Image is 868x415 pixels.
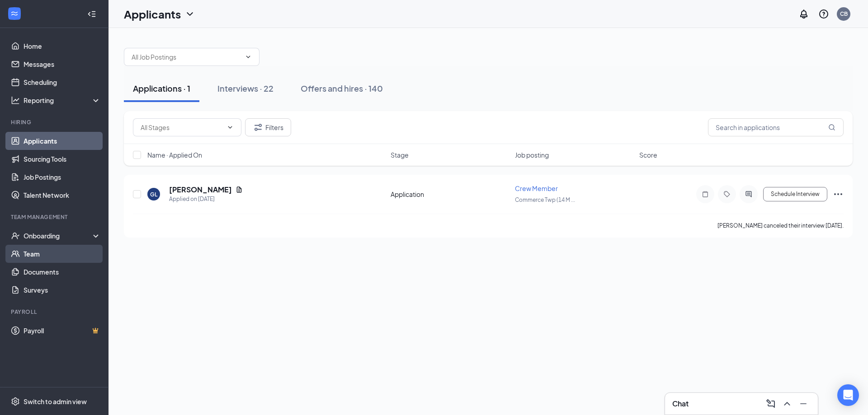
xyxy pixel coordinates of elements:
svg: Collapse [87,9,96,19]
a: Messages [24,55,101,73]
span: Job posting [515,150,549,159]
svg: Notifications [798,9,809,19]
div: Offers and hires · 140 [301,83,383,94]
a: Job Postings [24,168,101,186]
a: Talent Network [24,186,101,204]
span: Crew Member [515,184,558,192]
div: Applied on [DATE] [169,195,243,204]
a: PayrollCrown [24,322,101,340]
div: Applications · 1 [133,83,190,94]
svg: Analysis [11,96,20,105]
h3: Chat [672,399,689,409]
svg: MagnifyingGlass [828,124,835,131]
h5: [PERSON_NAME] [169,185,232,195]
button: ComposeMessage [764,396,778,411]
div: GL [150,191,157,198]
input: All Job Postings [132,52,241,62]
div: Application [391,190,509,199]
button: ChevronUp [780,396,794,411]
input: All Stages [141,122,223,132]
span: Stage [391,150,409,159]
div: Open Intercom Messenger [837,384,859,406]
svg: ChevronDown [184,9,195,19]
a: Documents [24,263,101,281]
svg: Ellipses [833,189,844,200]
div: CB [840,10,848,18]
div: Reporting [24,96,101,105]
svg: Tag [722,191,732,198]
a: Home [24,37,101,55]
svg: ChevronUp [782,398,793,409]
div: Payroll [11,308,99,316]
div: Team Management [11,213,99,221]
svg: Document [236,186,243,193]
a: Scheduling [24,73,101,91]
svg: WorkstreamLogo [10,9,19,18]
svg: QuestionInfo [818,9,829,19]
div: Hiring [11,118,99,126]
a: Surveys [24,281,101,299]
svg: Note [700,191,711,198]
input: Search in applications [708,118,844,136]
div: [PERSON_NAME] canceled their interview [DATE]. [717,221,844,230]
svg: Settings [11,397,20,406]
button: Minimize [796,396,811,411]
h1: Applicants [124,6,181,22]
div: Switch to admin view [24,397,87,406]
a: Team [24,245,101,263]
a: Applicants [24,132,101,150]
span: Commerce Twp (14 M ... [515,196,575,203]
svg: ChevronDown [226,124,234,131]
button: Schedule Interview [763,187,827,201]
svg: ActiveChat [743,191,754,198]
div: Interviews · 22 [217,83,274,94]
svg: ChevronDown [245,53,252,61]
a: Sourcing Tools [24,150,101,168]
svg: Filter [253,122,264,133]
svg: UserCheck [11,231,20,240]
svg: Minimize [798,398,809,409]
span: Name · Applied On [147,150,202,159]
span: Score [639,150,657,159]
button: Filter Filters [245,118,291,136]
div: Onboarding [24,231,93,240]
svg: ComposeMessage [765,398,776,409]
